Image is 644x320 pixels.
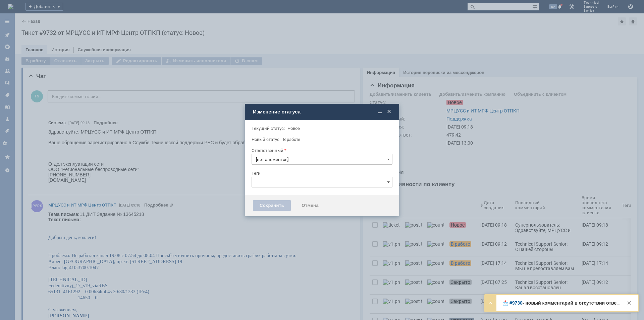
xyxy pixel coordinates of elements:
div: Ответственный [252,148,391,153]
span: [GEOGRAPHIC_DATA], пр-кт. [STREET_ADDRESS] 19 [16,47,134,53]
label: Новый статус: [252,137,280,142]
span: Новое [287,126,300,131]
span: Закрыть [386,108,392,115]
span: 14650 0 [30,83,49,89]
label: Текущий статус: [252,126,285,131]
span: В работе [283,137,300,142]
div: Развернуть [486,299,494,307]
a: 📩 #9730 [502,300,523,306]
div: Изменение статуса [253,109,392,115]
span: Свернуть (Ctrl + M) [376,108,383,115]
div: Закрыть [625,299,633,307]
div: Теги [252,171,391,175]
